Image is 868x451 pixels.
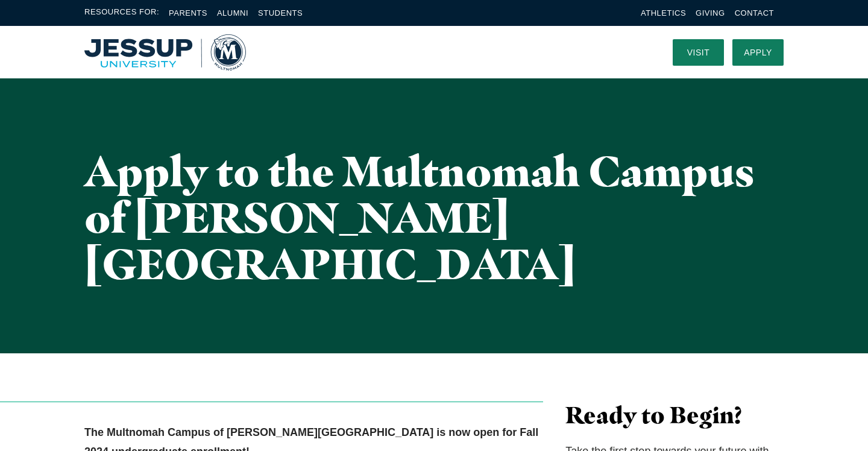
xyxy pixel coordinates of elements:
[696,8,725,17] a: Giving
[641,8,686,17] a: Athletics
[169,8,207,17] a: Parents
[84,6,159,20] span: Resources For:
[258,8,303,17] a: Students
[84,148,784,287] h1: Apply to the Multnomah Campus of [PERSON_NAME][GEOGRAPHIC_DATA]
[565,402,784,429] h3: Ready to Begin?
[735,8,774,17] a: Contact
[673,39,724,66] a: Visit
[732,39,784,66] a: Apply
[217,8,248,17] a: Alumni
[84,34,246,71] a: Home
[84,34,246,71] img: Multnomah University Logo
